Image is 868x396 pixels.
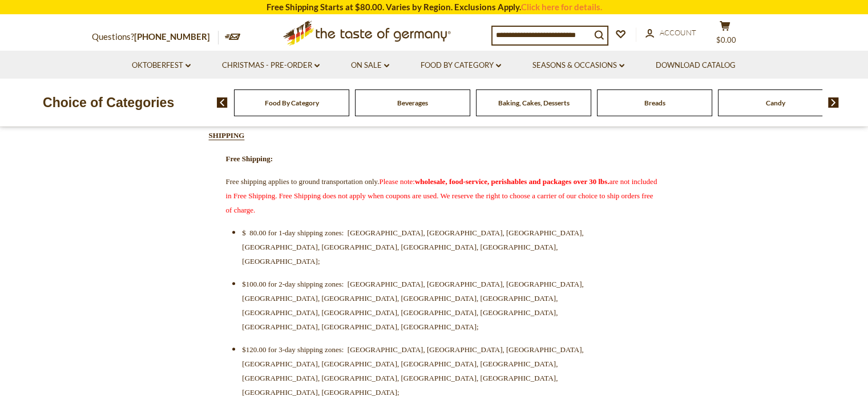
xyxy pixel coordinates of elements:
[242,228,583,266] span: $ 80.00 for 1-day shipping zones: [GEOGRAPHIC_DATA], [GEOGRAPHIC_DATA], [GEOGRAPHIC_DATA], [GEOGR...
[644,99,665,107] a: Breads
[217,97,228,108] img: previous arrow
[656,59,736,72] a: Download Catalog
[92,30,219,44] p: Questions?
[708,21,742,49] button: $0.00
[766,99,785,107] a: Candy
[209,131,245,140] strong: SHIPPING
[226,177,657,214] span: Please note: are not included in Free Shipping. Free Shipping does not apply when coupons are use...
[660,28,696,37] span: Account
[226,177,657,214] span: Free shipping applies to ground transportation only.
[645,27,696,39] a: Account
[265,99,319,107] a: Food By Category
[242,280,583,331] span: $100.00 for 2-day shipping zones: [GEOGRAPHIC_DATA], [GEOGRAPHIC_DATA], [GEOGRAPHIC_DATA], [GEOGR...
[828,97,839,108] img: next arrow
[397,99,428,107] a: Beverages
[222,59,320,72] a: Christmas - PRE-ORDER
[351,59,389,72] a: On Sale
[532,59,624,72] a: Seasons & Occasions
[498,99,570,107] a: Baking, Cakes, Desserts
[132,59,191,72] a: Oktoberfest
[415,177,609,186] strong: wholesale, food-service, perishables and packages over 30 lbs.
[134,31,210,42] a: [PHONE_NUMBER]
[226,154,273,163] span: Free Shipping:
[716,35,736,44] span: $0.00
[521,2,602,12] a: Click here for details.
[421,59,501,72] a: Food By Category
